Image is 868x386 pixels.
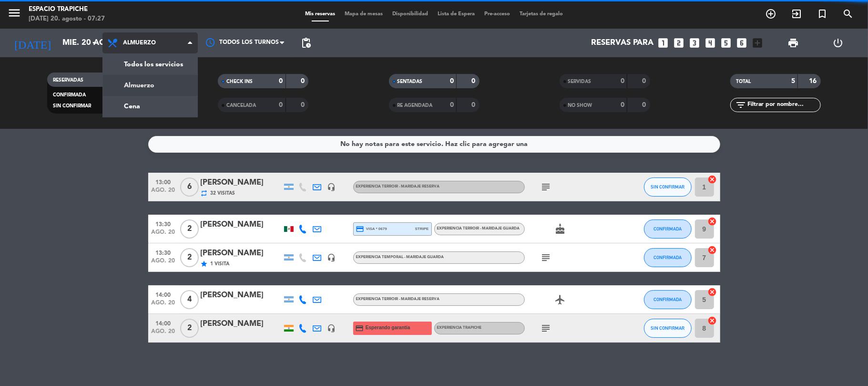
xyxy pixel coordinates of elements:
[356,255,444,259] span: Experiencia Temporal - Maridaje Guarda
[356,297,440,301] span: Experiencia Terroir - Maridaje Reserva
[152,247,175,258] span: 13:30
[340,11,388,17] span: Mapa de mesas
[103,96,197,117] a: Cena
[541,181,552,193] i: subject
[654,226,682,231] span: CONFIRMADA
[833,37,844,49] i: power_settings_new
[103,75,197,96] a: Almuerzo
[180,290,199,309] span: 4
[152,229,175,240] span: ago. 20
[201,219,282,231] div: [PERSON_NAME]
[765,8,776,20] i: add_circle_outline
[152,176,175,187] span: 13:00
[152,218,175,229] span: 13:30
[180,248,199,267] span: 2
[642,102,648,108] strong: 0
[654,255,682,260] span: CONFIRMADA
[651,325,684,331] span: SIN CONFIRMAR
[201,177,282,189] div: [PERSON_NAME]
[673,37,685,49] i: looks_two
[53,104,91,108] span: SIN CONFIRMAR
[152,328,175,339] span: ago. 20
[555,223,566,235] i: cake
[541,323,552,334] i: subject
[705,37,717,49] i: looks_4
[180,219,199,239] span: 2
[152,289,175,300] span: 14:00
[621,102,624,108] strong: 0
[515,11,568,17] span: Tarjetas de regalo
[708,287,717,297] i: cancel
[450,102,454,108] strong: 0
[301,102,306,108] strong: 0
[201,189,208,197] i: repeat
[787,37,799,49] span: print
[356,324,364,333] i: credit_card
[708,316,717,325] i: cancel
[720,37,733,49] i: looks_5
[842,8,854,20] i: search
[7,6,21,23] button: menu
[356,225,365,233] i: credit_card
[201,289,282,302] div: [PERSON_NAME]
[180,319,199,338] span: 2
[89,37,100,49] i: arrow_drop_down
[654,297,682,302] span: CONFIRMADA
[651,184,684,189] span: SIN CONFIRMAR
[327,253,336,262] i: headset_mic
[480,11,515,17] span: Pre-acceso
[211,260,230,268] span: 1 Visita
[568,103,592,108] span: NO SHOW
[388,11,433,17] span: Disponibilidad
[644,177,692,197] button: SIN CONFIRMAR
[327,183,336,191] i: headset_mic
[437,326,482,330] span: Experiencia Trapiche
[201,318,282,330] div: [PERSON_NAME]
[398,103,433,108] span: RE AGENDADA
[809,78,818,84] strong: 16
[398,79,423,84] span: SENTADAS
[356,225,387,233] span: visa * 0679
[366,324,410,332] span: Esperando garantía
[433,11,480,17] span: Lista de Espera
[103,54,197,75] a: Todos los servicios
[555,294,566,305] i: airplanemode_active
[708,175,717,184] i: cancel
[152,187,175,198] span: ago. 20
[568,79,592,84] span: SERVIDAS
[592,39,654,48] span: Reservas para
[226,103,256,108] span: CANCELADA
[340,139,528,150] div: No hay notas para este servicio. Haz clic para agregar una
[736,37,748,49] i: looks_6
[791,8,802,20] i: exit_to_app
[791,78,795,84] strong: 5
[415,226,429,232] span: stripe
[541,252,552,263] i: subject
[152,300,175,311] span: ago. 20
[817,8,828,20] i: turned_in_not
[53,78,83,83] span: RESERVADAS
[644,248,692,267] button: CONFIRMADA
[735,99,746,111] i: filter_list
[471,102,477,108] strong: 0
[471,78,477,84] strong: 0
[327,324,336,333] i: headset_mic
[7,6,21,20] i: menu
[356,185,440,188] span: Experiencia Terroir - Maridaje Reserva
[746,100,820,110] input: Filtrar por nombre...
[752,37,764,49] i: add_box
[300,37,312,49] span: pending_actions
[300,11,340,17] span: Mis reservas
[301,78,306,84] strong: 0
[437,227,520,230] span: Experiencia Terroir - Maridaje Guarda
[201,247,282,260] div: [PERSON_NAME]
[180,177,199,197] span: 6
[450,78,454,84] strong: 0
[736,79,751,84] span: TOTAL
[644,219,692,239] button: CONFIRMADA
[29,14,105,24] div: [DATE] 20. agosto - 07:27
[708,245,717,255] i: cancel
[7,32,58,53] i: [DATE]
[201,260,208,268] i: star
[123,40,156,46] span: Almuerzo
